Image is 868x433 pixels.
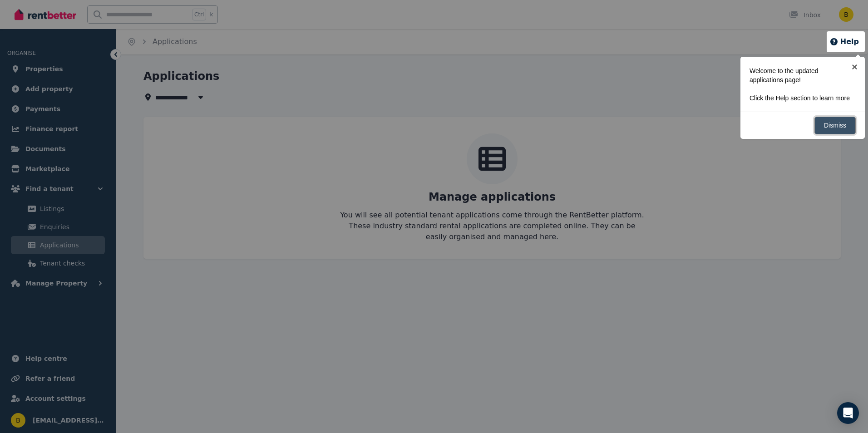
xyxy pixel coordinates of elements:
[814,117,856,134] a: Dismiss
[844,57,865,77] a: ×
[750,66,850,84] p: Welcome to the updated applications page!
[837,402,859,424] div: Open Intercom Messenger
[829,36,859,47] button: Help
[750,93,850,103] p: Click the Help section to learn more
